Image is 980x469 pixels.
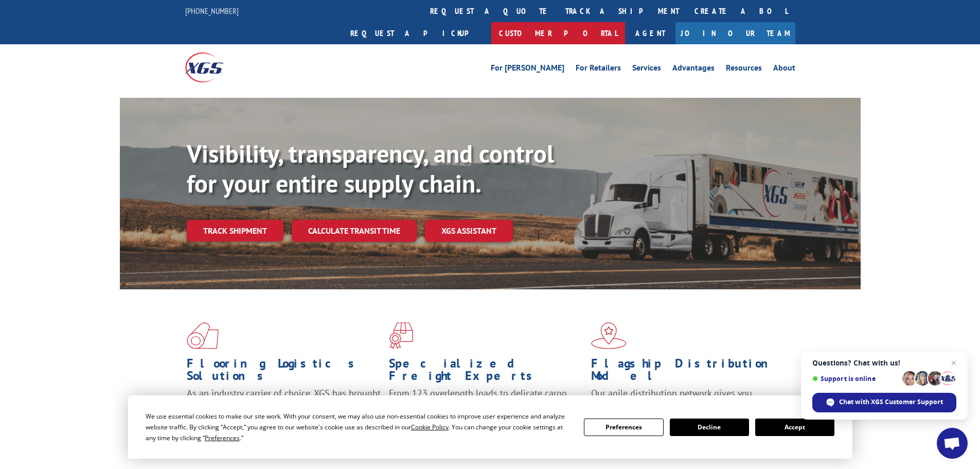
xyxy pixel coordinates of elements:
a: Request a pickup [343,22,491,44]
div: Open chat [937,428,968,459]
a: About [773,64,795,75]
img: xgs-icon-total-supply-chain-intelligence-red [187,322,219,349]
a: Calculate transit time [292,220,417,242]
span: Support is online [812,375,899,383]
a: Track shipment [187,220,283,241]
span: As an industry carrier of choice, XGS has brought innovation and dedication to flooring logistics... [187,387,381,424]
span: Close chat [948,357,960,369]
button: Accept [755,419,834,436]
a: Join Our Team [675,22,795,44]
span: Preferences [205,433,240,442]
a: Advantages [672,64,715,75]
div: We use essential cookies to make our site work. With your consent, we may also use non-essential ... [146,411,572,443]
a: Customer Portal [491,22,625,44]
span: Questions? Chat with us! [812,359,956,367]
button: Decline [670,419,749,436]
a: Services [632,64,661,75]
a: For [PERSON_NAME] [491,64,564,75]
img: xgs-icon-focused-on-flooring-red [389,322,413,349]
a: [PHONE_NUMBER] [185,6,239,16]
img: xgs-icon-flagship-distribution-model-red [591,322,627,349]
div: Cookie Consent Prompt [128,395,852,459]
span: Chat with XGS Customer Support [839,397,943,407]
span: Cookie Policy [411,423,449,431]
h1: Flagship Distribution Model [591,357,786,387]
h1: Specialized Freight Experts [389,357,583,387]
span: Our agile distribution network gives you nationwide inventory management on demand. [591,387,780,411]
a: Agent [625,22,675,44]
a: XGS ASSISTANT [425,220,513,242]
a: For Retailers [576,64,621,75]
a: Resources [726,64,762,75]
div: Chat with XGS Customer Support [812,393,956,412]
button: Preferences [584,419,663,436]
p: From 123 overlength loads to delicate cargo, our experienced staff knows the best way to move you... [389,387,583,433]
b: Visibility, transparency, and control for your entire supply chain. [187,137,554,199]
h1: Flooring Logistics Solutions [187,357,381,387]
